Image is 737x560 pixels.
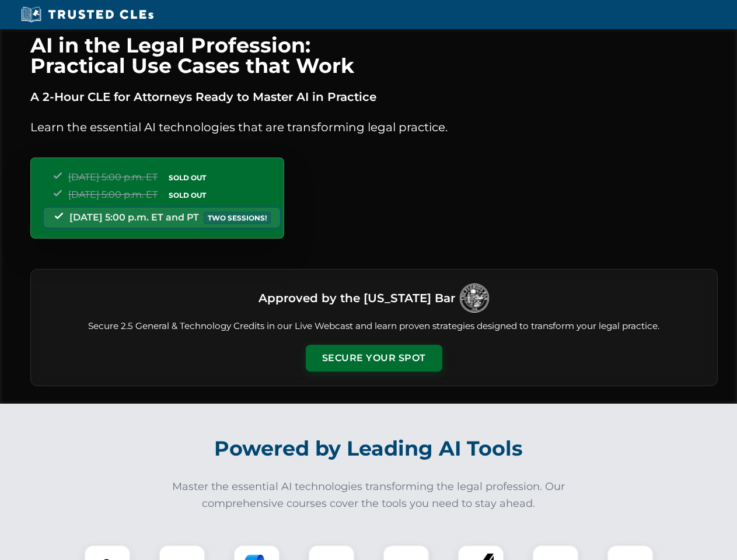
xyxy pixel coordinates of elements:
img: Trusted CLEs [18,6,157,23]
span: SOLD OUT [165,189,210,201]
span: [DATE] 5:00 p.m. ET [68,171,158,183]
p: Learn the essential AI technologies that are transforming legal practice. [30,118,718,136]
h1: AI in the Legal Profession: Practical Use Cases that Work [30,35,718,76]
span: SOLD OUT [165,171,210,184]
p: A 2-Hour CLE for Attorneys Ready to Master AI in Practice [30,87,718,106]
h2: Powered by Leading AI Tools [46,428,692,469]
img: Logo [460,283,489,313]
p: Secure 2.5 General & Technology Credits in our Live Webcast and learn proven strategies designed ... [45,320,703,333]
button: Secure Your Spot [306,345,442,372]
h3: Approved by the [US_STATE] Bar [259,288,455,309]
p: Master the essential AI technologies transforming the legal profession. Our comprehensive courses... [165,478,573,512]
span: [DATE] 5:00 p.m. ET [68,189,158,200]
